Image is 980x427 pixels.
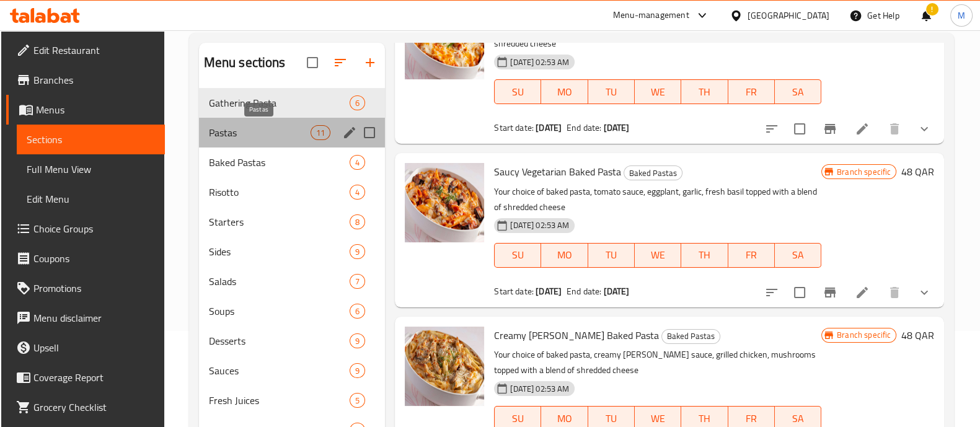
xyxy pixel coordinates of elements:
[728,79,775,104] button: FR
[199,326,386,356] div: Desserts9
[780,246,816,264] span: SA
[33,73,155,87] span: Branches
[733,246,770,264] span: FR
[757,114,787,144] button: sort-choices
[604,120,630,136] b: [DATE]
[505,56,574,68] span: [DATE] 02:53 AM
[6,303,165,333] a: Menu disclaimer
[494,347,821,378] p: Your choice of baked pasta, creamy [PERSON_NAME] sauce, grilled chicken, mushrooms topped with a ...
[541,243,588,268] button: MO
[350,216,364,228] span: 8
[209,214,350,229] div: Starters
[662,329,720,343] span: Baked Pastas
[832,329,896,341] span: Branch specific
[661,329,720,344] div: Baked Pastas
[494,120,534,136] span: Start date:
[27,162,155,177] span: Full Menu View
[209,274,350,289] span: Salads
[567,283,601,299] span: End date:
[209,304,350,319] span: Soups
[593,246,630,264] span: TU
[635,243,681,268] button: WE
[6,392,165,422] a: Grocery Checklist
[832,166,896,178] span: Branch specific
[33,400,155,415] span: Grocery Checklist
[748,9,829,22] div: [GEOGRAPHIC_DATA]
[350,304,365,319] div: items
[909,114,939,144] button: show more
[199,266,386,296] div: Salads7
[880,114,909,144] button: delete
[901,163,934,180] h6: 48 QAR
[33,251,155,266] span: Coupons
[546,246,583,264] span: MO
[815,114,845,144] button: Branch-specific-item
[787,116,813,142] span: Select to update
[350,155,365,170] div: items
[494,79,541,104] button: SU
[33,43,155,58] span: Edit Restaurant
[199,385,386,415] div: Fresh Juices5
[917,285,932,300] svg: Show Choices
[917,121,932,136] svg: Show Choices
[350,187,364,198] span: 4
[350,274,365,289] div: items
[209,155,350,170] span: Baked Pastas
[350,95,365,110] div: items
[350,393,365,408] div: items
[624,166,682,180] span: Baked Pastas
[6,363,165,392] a: Coverage Report
[880,278,909,307] button: delete
[604,283,630,299] b: [DATE]
[209,125,311,140] span: Pastas
[787,280,813,306] span: Select to update
[405,163,484,242] img: Saucy Vegetarian Baked Pasta
[311,125,330,140] div: items
[505,383,574,395] span: [DATE] 02:53 AM
[204,53,286,72] h2: Menu sections
[567,120,601,136] span: End date:
[613,8,689,23] div: Menu-management
[209,95,350,110] span: Gathering Pasta
[199,237,386,266] div: Sides9
[33,281,155,296] span: Promotions
[588,243,635,268] button: TU
[593,83,630,101] span: TU
[36,102,155,117] span: Menus
[299,50,325,76] span: Select all sections
[494,283,534,299] span: Start date:
[775,79,821,104] button: SA
[350,157,364,169] span: 4
[209,185,350,200] span: Risotto
[494,184,821,215] p: Your choice of baked pasta, tomato sauce, eggplant, garlic, fresh basil topped with a blend of sh...
[209,333,350,348] span: Desserts
[640,83,676,101] span: WE
[340,123,359,142] button: edit
[733,83,770,101] span: FR
[686,246,723,264] span: TH
[728,243,775,268] button: FR
[325,48,355,77] span: Sort sections
[350,185,365,200] div: items
[494,162,621,181] span: Saucy Vegetarian Baked Pasta
[681,243,728,268] button: TH
[350,363,365,378] div: items
[199,296,386,326] div: Soups6
[199,356,386,385] div: Sauces9
[350,97,364,109] span: 6
[209,393,350,408] span: Fresh Juices
[541,79,588,104] button: MO
[199,88,386,118] div: Gathering Pasta6
[350,395,364,407] span: 5
[500,246,536,264] span: SU
[6,333,165,363] a: Upsell
[33,310,155,325] span: Menu disclaimer
[350,306,364,317] span: 6
[588,79,635,104] button: TU
[855,285,870,300] a: Edit menu item
[209,363,350,378] div: Sauces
